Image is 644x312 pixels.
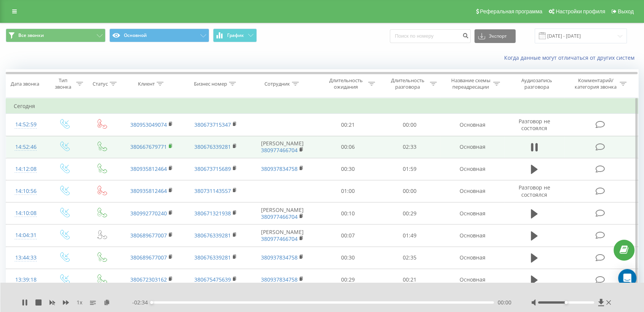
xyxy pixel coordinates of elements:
[130,210,167,217] a: 380992770240
[264,81,290,87] div: Сотрудник
[261,213,298,220] a: 380977466704
[6,29,106,42] button: Все звонки
[556,8,605,14] span: Настройки профиля
[130,165,167,172] a: 380935812464
[130,276,167,283] a: 380672303162
[618,8,634,14] span: Выход
[480,8,542,14] span: Реферальная программа
[390,29,471,43] input: Поиск по номеру
[14,272,38,287] div: 13:39:18
[379,202,441,224] td: 00:29
[387,77,428,90] div: Длительность разговора
[227,33,244,38] span: График
[194,165,231,172] a: 380673715689
[474,29,516,43] button: Экспорт
[441,247,505,269] td: Основная
[14,162,38,177] div: 14:12:08
[379,247,441,269] td: 02:35
[261,254,298,261] a: 380937834758
[379,114,441,136] td: 00:00
[441,136,505,158] td: Основная
[379,180,441,202] td: 00:00
[14,206,38,221] div: 14:10:08
[618,269,636,287] div: Open Intercom Messenger
[441,114,505,136] td: Основная
[441,224,505,247] td: Основная
[6,99,638,114] td: Сегодня
[194,81,227,87] div: Бизнес номер
[564,301,567,304] div: Accessibility label
[317,269,379,291] td: 00:29
[317,158,379,180] td: 00:30
[194,210,231,217] a: 380671321938
[194,187,231,194] a: 380731143557
[194,276,231,283] a: 380675475639
[14,117,38,132] div: 14:52:59
[130,187,167,194] a: 380935812464
[194,143,231,150] a: 380676339281
[441,158,505,180] td: Основная
[11,81,39,87] div: Дата звонка
[317,136,379,158] td: 00:06
[77,299,82,306] span: 1 x
[194,121,231,128] a: 380673715347
[150,301,153,304] div: Accessibility label
[213,29,257,42] button: График
[512,77,562,90] div: Аудиозапись разговора
[130,143,167,150] a: 380667679771
[317,224,379,247] td: 00:07
[573,77,618,90] div: Комментарий/категория звонка
[261,276,298,283] a: 380937834758
[379,136,441,158] td: 02:33
[317,180,379,202] td: 01:00
[441,202,505,224] td: Основная
[109,29,209,42] button: Основной
[261,235,298,242] a: 380977466704
[261,146,298,154] a: 380977466704
[518,184,550,198] span: Разговор не состоялся
[14,184,38,199] div: 14:10:56
[317,247,379,269] td: 00:30
[441,180,505,202] td: Основная
[194,254,231,261] a: 380676339281
[248,136,317,158] td: [PERSON_NAME]
[130,232,167,239] a: 380689677007
[498,299,511,306] span: 00:00
[132,299,152,306] span: - 02:34
[248,202,317,224] td: [PERSON_NAME]
[379,269,441,291] td: 00:21
[450,77,491,90] div: Название схемы переадресации
[130,254,167,261] a: 380689677007
[248,224,317,247] td: [PERSON_NAME]
[130,121,167,128] a: 380953049074
[261,165,298,172] a: 380937834758
[14,228,38,243] div: 14:04:31
[379,158,441,180] td: 01:59
[379,224,441,247] td: 01:49
[317,114,379,136] td: 00:21
[138,81,155,87] div: Клиент
[14,140,38,154] div: 14:52:46
[14,250,38,265] div: 13:44:33
[18,32,44,38] span: Все звонки
[504,54,638,61] a: Когда данные могут отличаться от других систем
[441,269,505,291] td: Основная
[194,232,231,239] a: 380676339281
[325,77,366,90] div: Длительность ожидания
[317,202,379,224] td: 00:10
[52,77,74,90] div: Тип звонка
[93,81,108,87] div: Статус
[518,118,550,132] span: Разговор не состоялся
